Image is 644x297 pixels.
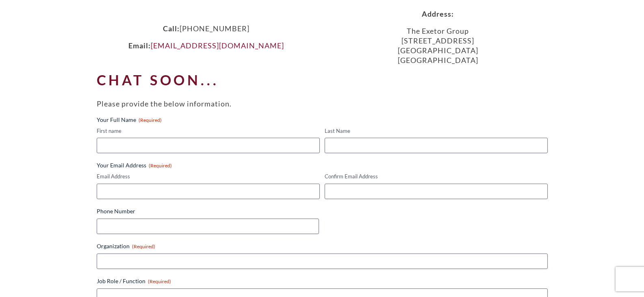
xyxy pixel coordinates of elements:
[139,117,162,123] span: (Required)
[325,127,548,135] label: Last Name
[149,163,172,169] span: (Required)
[151,41,284,50] a: [EMAIL_ADDRESS][DOMAIN_NAME]
[97,116,162,124] legend: Your Full Name
[322,26,554,65] p: The Exetor Group [STREET_ADDRESS] [GEOGRAPHIC_DATA] [GEOGRAPHIC_DATA]
[180,24,249,33] span: [PHONE_NUMBER]
[163,24,180,33] strong: Call:
[97,242,548,250] label: Organization
[97,72,548,88] h2: Chat soon...
[422,9,454,18] strong: Address:
[97,277,548,285] label: Job Role / Function
[97,99,548,108] p: Please provide the below information.
[148,278,171,284] span: (Required)
[132,243,155,249] span: (Required)
[97,161,172,169] legend: Your Email Address
[97,207,548,215] label: Phone Number
[97,127,320,135] label: First name
[325,173,548,180] label: Confirm Email Address
[128,41,151,50] strong: Email:
[97,173,320,180] label: Email Address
